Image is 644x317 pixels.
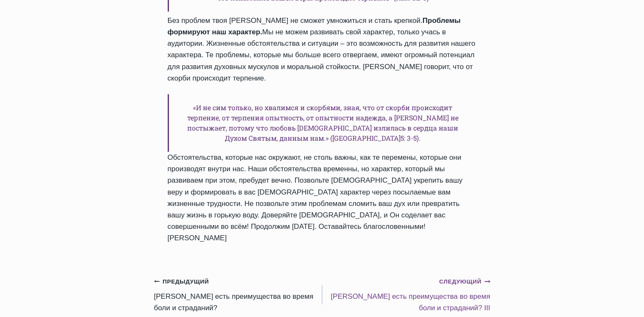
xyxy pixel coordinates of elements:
a: Следующий[PERSON_NAME] есть преимущества во время боли и страданий? III [322,275,490,314]
a: Предыдущий[PERSON_NAME] есть преимущества во время боли и страданий? [154,275,322,314]
nav: Записи [154,275,490,314]
small: Следующий [439,277,490,286]
h6: «И не сим только, но хвалимся и скорбями, зная, что от скорби происходит терпение, от терпения оп... [168,94,477,152]
small: Предыдущий [154,277,209,286]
